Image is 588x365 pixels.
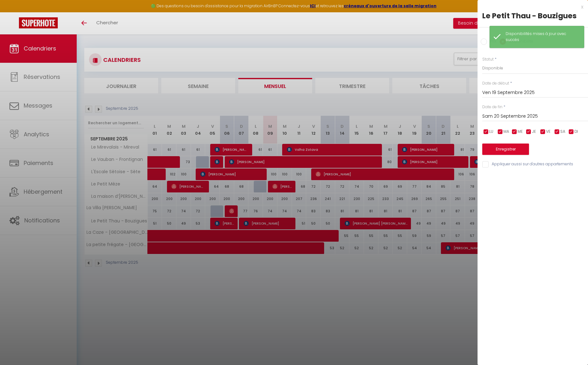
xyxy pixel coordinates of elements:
div: Le Petit Thau - Bouzigues [482,11,583,21]
div: x [478,3,583,11]
button: Ouvrir le widget de chat LiveChat [5,3,24,21]
span: DI [574,129,578,135]
span: ME [518,129,523,135]
span: SA [560,129,565,135]
div: Disponibilités mises à jour avec succès [506,31,578,43]
button: Enregistrer [482,144,529,155]
label: Date de début [482,80,509,86]
span: LU [489,129,493,135]
label: Date de fin [482,104,502,110]
label: Statut [482,56,494,62]
span: JE [532,129,536,135]
span: VE [546,129,550,135]
label: Prix [487,38,496,45]
span: MA [503,129,509,135]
